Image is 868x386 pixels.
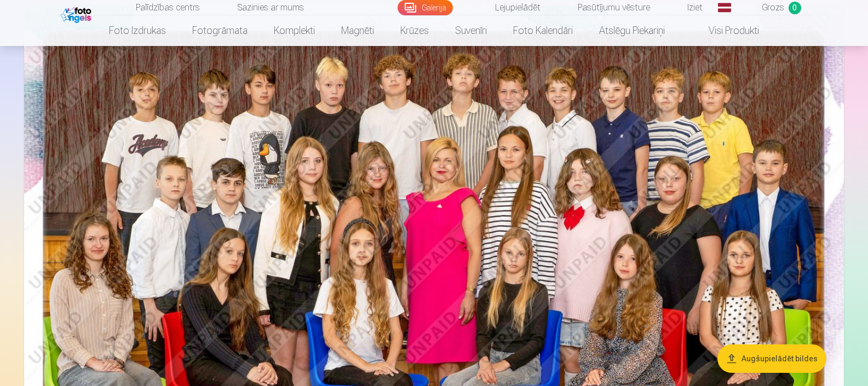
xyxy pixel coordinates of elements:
a: Foto kalendāri [500,15,586,46]
a: Foto izdrukas [96,15,179,46]
a: Krūzes [387,15,442,46]
span: 0 [789,2,801,14]
span: Grozs [762,1,784,14]
button: Augšupielādēt bildes [717,344,826,373]
img: /fa1 [61,4,94,23]
a: Visi produkti [678,15,772,46]
a: Magnēti [328,15,387,46]
a: Atslēgu piekariņi [586,15,678,46]
a: Komplekti [261,15,328,46]
a: Suvenīri [442,15,500,46]
a: Fotogrāmata [179,15,261,46]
